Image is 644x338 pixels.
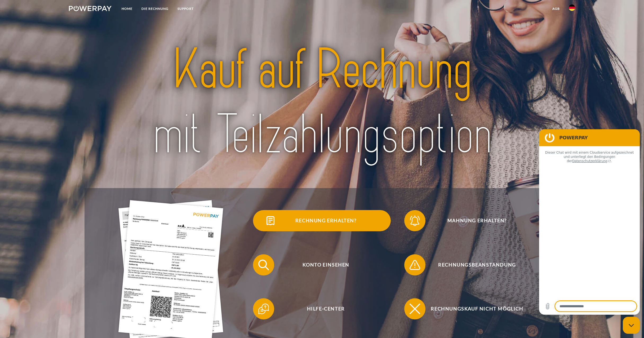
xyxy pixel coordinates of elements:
[404,210,542,231] button: Mahnung erhalten?
[137,4,173,14] a: DIE RECHNUNG
[569,5,575,11] img: de
[408,258,421,272] img: qb_warning.svg
[257,258,270,272] img: qb_search.svg
[117,4,137,14] a: Home
[173,4,198,14] a: SUPPORT
[261,298,391,319] span: Hilfe-Center
[264,214,277,227] img: qb_bill.svg
[404,298,542,319] button: Rechnungskauf nicht möglich
[412,298,542,319] span: Rechnungskauf nicht möglich
[408,302,421,315] img: qb_close.svg
[408,214,421,227] img: qb_bell.svg
[253,210,391,231] button: Rechnung erhalten?
[261,210,391,231] span: Rechnung erhalten?
[261,254,391,275] span: Konto einsehen
[412,210,542,231] span: Mahnung erhalten?
[404,254,542,275] button: Rechnungsbeanstandung
[257,302,270,315] img: qb_help.svg
[623,317,640,334] iframe: Schaltfläche zum Öffnen des Messaging-Fensters; Konversation läuft
[548,4,564,14] a: agb
[112,34,532,171] img: title-powerpay_de.svg
[253,254,391,275] button: Konto einsehen
[412,254,542,275] span: Rechnungsbeanstandung
[253,298,391,319] button: Hilfe-Center
[69,6,112,11] img: logo-powerpay-white.svg
[539,129,640,315] iframe: Messaging-Fenster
